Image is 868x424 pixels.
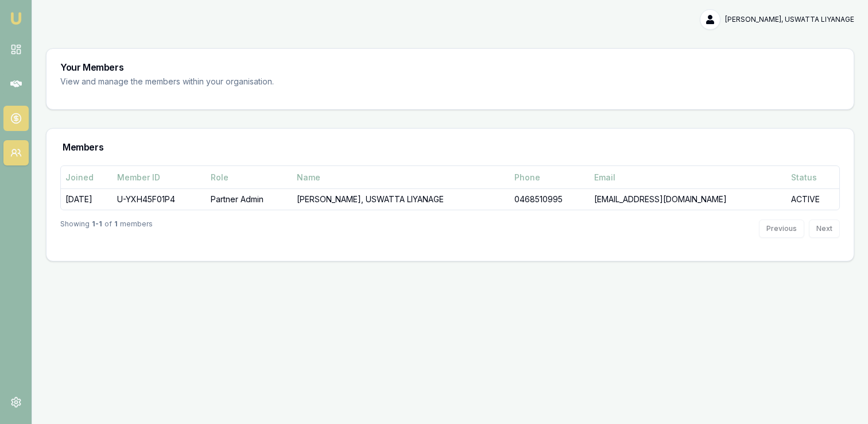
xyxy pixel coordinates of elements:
td: 0468510995 [510,189,590,210]
span: [PERSON_NAME], USWATTA LIYANAGE [725,15,854,24]
div: Member ID [117,172,201,183]
div: Name [297,172,505,183]
td: Partner Admin [206,189,292,210]
td: [DATE] [61,189,113,210]
div: Email [594,172,782,183]
td: [EMAIL_ADDRESS][DOMAIN_NAME] [590,189,787,210]
div: Status [791,172,835,183]
div: Role [211,172,288,183]
td: ACTIVE [786,189,839,210]
p: View and manage the members within your organisation. [60,75,354,88]
img: emu-icon-u.png [9,11,23,25]
td: U-YXH45F01P4 [113,189,206,210]
h3: Your Members [60,63,840,72]
td: [PERSON_NAME], USWATTA LIYANAGE [292,189,509,210]
strong: 1 - 1 [92,219,102,238]
div: Phone [514,172,585,183]
div: Showing of members [60,219,153,238]
strong: 1 [114,219,118,238]
div: Joined [65,172,108,183]
h3: Members [63,142,103,152]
